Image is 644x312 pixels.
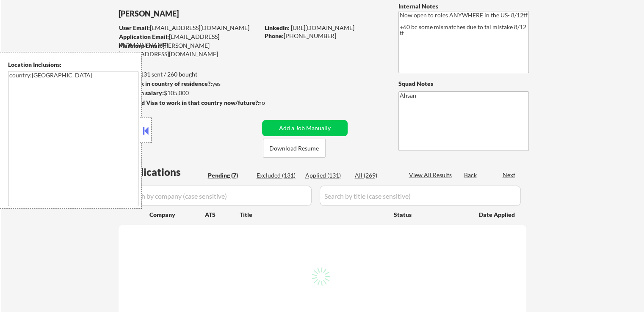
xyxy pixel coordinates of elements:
[121,186,312,206] input: Search by company (case sensitive)
[119,42,163,49] strong: Mailslurp Email:
[119,99,260,106] strong: Will need Visa to work in that country now/future?:
[119,33,169,40] strong: Application Email:
[305,171,348,180] div: Applied (131)
[119,33,259,49] div: [EMAIL_ADDRESS][DOMAIN_NAME]
[398,2,529,11] div: Internal Notes
[464,171,478,179] div: Back
[257,171,299,180] div: Excluded (131)
[263,139,326,158] button: Download Resume
[265,32,384,40] div: [PHONE_NUMBER]
[409,171,454,179] div: View All Results
[149,211,205,219] div: Company
[503,171,516,179] div: Next
[119,24,259,32] div: [EMAIL_ADDRESS][DOMAIN_NAME]
[320,186,521,206] input: Search by title (case sensitive)
[205,211,240,219] div: ATS
[262,120,348,136] button: Add a Job Manually
[121,167,205,177] div: Applications
[240,211,386,219] div: Title
[355,171,397,180] div: All (269)
[119,24,150,31] strong: User Email:
[479,211,516,219] div: Date Applied
[118,89,259,97] div: $105,000
[8,60,138,69] div: Location Inclusions:
[208,171,250,180] div: Pending (7)
[118,79,257,88] div: yes
[265,24,290,31] strong: LinkedIn:
[118,80,212,87] strong: Can work in country of residence?:
[258,99,282,107] div: no
[394,207,467,222] div: Status
[265,32,284,39] strong: Phone:
[291,24,354,31] a: [URL][DOMAIN_NAME]
[118,70,259,79] div: 131 sent / 260 bought
[119,41,259,58] div: [PERSON_NAME][EMAIL_ADDRESS][DOMAIN_NAME]
[119,8,293,19] div: [PERSON_NAME]
[398,79,529,88] div: Squad Notes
